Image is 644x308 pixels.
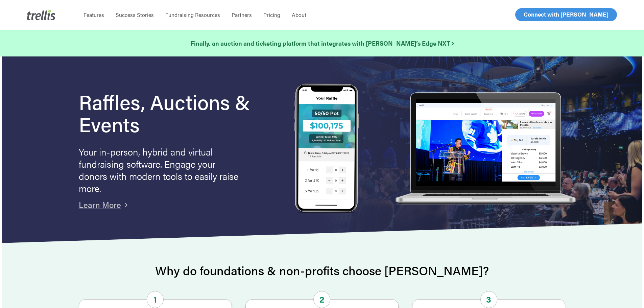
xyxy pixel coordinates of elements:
img: Trellis [27,9,55,20]
span: Partners [232,11,252,19]
span: Pricing [263,11,280,19]
strong: Finally, an auction and ticketing platform that integrates with [PERSON_NAME]’s Edge NXT [190,39,454,47]
a: Finally, an auction and ticketing platform that integrates with [PERSON_NAME]’s Edge NXT [190,39,454,48]
span: Connect with [PERSON_NAME] [524,10,609,18]
a: Success Stories [110,11,160,18]
span: 2 [313,291,330,308]
span: Fundraising Resources [165,11,220,19]
span: Features [84,11,104,19]
a: Connect with [PERSON_NAME] [515,8,617,21]
h2: Why do foundations & non-profits choose [PERSON_NAME]? [79,264,566,277]
a: Features [78,11,110,18]
span: About [292,11,306,19]
h1: Raffles, Auctions & Events [79,90,269,135]
p: Your in-person, hybrid and virtual fundraising software. Engage your donors with modern tools to ... [79,145,241,194]
a: Fundraising Resources [160,11,226,18]
span: Success Stories [116,11,154,19]
a: Learn More [79,199,121,210]
img: Trellis Raffles, Auctions and Event Fundraising [294,84,359,214]
a: Pricing [258,11,286,18]
span: 3 [480,291,497,308]
img: rafflelaptop_mac_optim.png [391,92,579,206]
a: Partners [226,11,258,18]
a: About [286,11,312,18]
span: 1 [147,291,164,308]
